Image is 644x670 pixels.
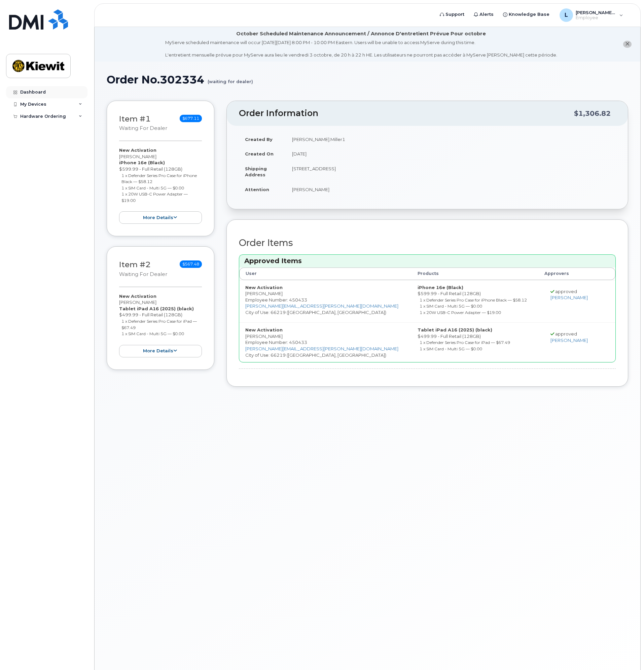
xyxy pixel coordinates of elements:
[121,331,184,336] small: 1 x SIM Card - Multi 5G — $0.00
[420,346,482,351] small: 1 x SIM Card - Multi 5G — $0.00
[180,260,202,268] span: $567.48
[239,268,412,280] th: User
[119,211,202,224] button: more details
[555,289,577,294] span: approved
[286,146,616,161] td: [DATE]
[239,280,412,323] td: [PERSON_NAME] City of Use: 66219 ([GEOGRAPHIC_DATA], [GEOGRAPHIC_DATA])
[420,310,501,315] small: 1 x 20W USB-C Power Adapter — $19.00
[119,271,167,277] small: waiting for dealer
[286,182,616,197] td: [PERSON_NAME]
[245,297,307,303] span: Employee Number: 450433
[121,173,197,184] small: 1 x Defender Series Pro Case for iPhone Black — $58.12
[239,109,574,118] h2: Order Information
[412,268,538,280] th: Products
[286,161,616,182] td: [STREET_ADDRESS]
[420,297,527,303] small: 1 x Defender Series Pro Case for iPhone Black — $58.12
[574,107,611,120] div: $1,306.82
[119,345,202,357] button: more details
[418,285,463,290] strong: iPhone 16e (Black)
[165,39,557,58] div: MyServe scheduled maintenance will occur [DATE][DATE] 8:00 PM - 10:00 PM Eastern. Users will be u...
[550,338,588,343] a: [PERSON_NAME]
[239,238,616,248] h2: Order Items
[208,74,253,84] small: (waiting for dealer)
[412,322,538,362] td: $499.99 - Full Retail (128GB)
[420,304,482,309] small: 1 x SIM Card - Multi 5G — $0.00
[245,285,283,290] strong: New Activation
[550,295,588,300] a: [PERSON_NAME]
[420,340,510,345] small: 1 x Defender Series Pro Case for iPad — $67.49
[119,306,194,311] strong: Tablet iPad A16 (2025) (black)
[623,41,632,48] button: close notification
[245,166,267,178] strong: Shipping Address
[286,132,616,147] td: [PERSON_NAME].Miller1
[119,293,156,299] strong: New Activation
[119,293,202,357] div: [PERSON_NAME] $499.99 - Full Retail (128GB)
[121,185,184,190] small: 1 x SIM Card - Multi 5G — $0.00
[418,327,492,332] strong: Tablet iPad A16 (2025) (black)
[615,641,639,665] iframe: Messenger Launcher
[107,74,628,85] h1: Order No.302334
[245,340,307,345] span: Employee Number: 450433
[555,331,577,337] span: approved
[245,137,273,142] strong: Created By
[245,187,269,192] strong: Attention
[180,115,202,122] span: $677.11
[245,151,274,156] strong: Created On
[119,125,167,131] small: waiting for dealer
[245,327,283,332] strong: New Activation
[412,280,538,323] td: $599.99 - Full Retail (128GB)
[119,160,165,165] strong: iPhone 16e (Black)
[239,322,412,362] td: [PERSON_NAME] City of Use: 66219 ([GEOGRAPHIC_DATA], [GEOGRAPHIC_DATA])
[121,191,188,203] small: 1 x 20W USB-C Power Adapter — $19.00
[244,256,610,266] h3: Approved Items
[236,30,486,37] div: October Scheduled Maintenance Announcement / Annonce D'entretient Prévue Pour octobre
[245,303,398,309] a: [PERSON_NAME][EMAIL_ADDRESS][PERSON_NAME][DOMAIN_NAME]
[245,346,398,351] a: [PERSON_NAME][EMAIL_ADDRESS][PERSON_NAME][DOMAIN_NAME]
[119,260,167,278] h3: Item #2
[119,147,156,153] strong: New Activation
[119,115,167,132] h3: Item #1
[121,319,197,330] small: 1 x Defender Series Pro Case for iPad — $67.49
[119,147,202,224] div: [PERSON_NAME] $599.99 - Full Retail (128GB)
[538,268,603,280] th: Approvers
